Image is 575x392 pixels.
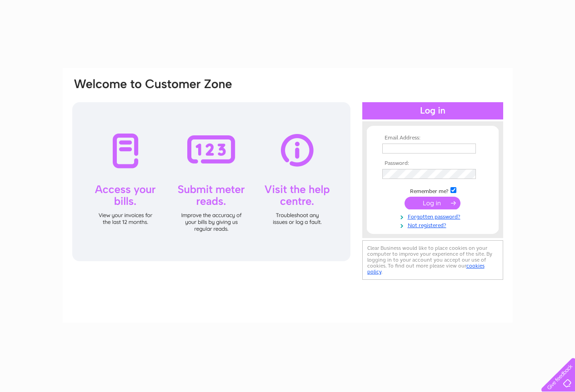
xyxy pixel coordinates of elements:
[405,197,460,209] input: Submit
[380,135,485,141] th: Email Address:
[362,240,503,280] div: Clear Business would like to place cookies on your computer to improve your experience of the sit...
[367,263,485,275] a: cookies policy
[382,220,485,229] a: Not registered?
[382,212,485,220] a: Forgotten password?
[380,160,485,167] th: Password:
[380,186,485,195] td: Remember me?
